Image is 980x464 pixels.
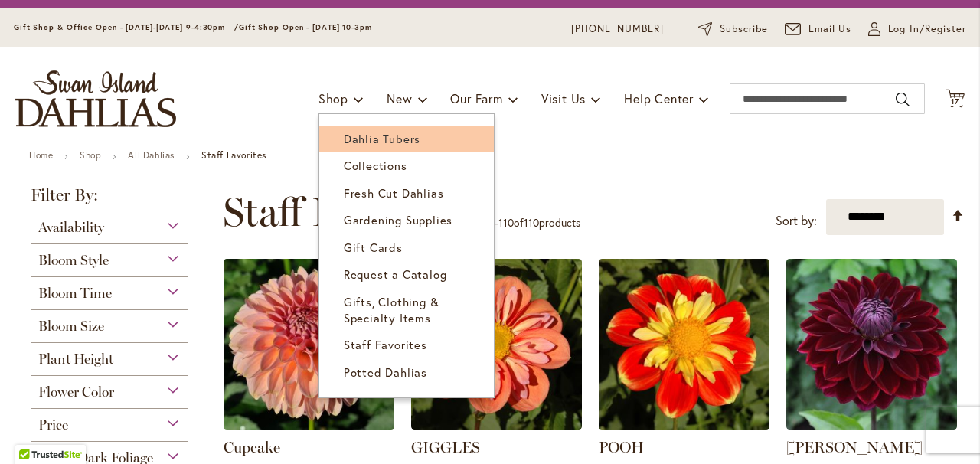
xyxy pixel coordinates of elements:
span: Staff Favorites [223,189,468,235]
span: Availability [38,219,104,236]
a: Kaisha Lea [786,418,957,433]
span: Staff Favorites [344,337,427,352]
span: Plant Height [38,351,113,368]
a: POOH [599,418,769,433]
a: Subscribe [698,21,768,37]
span: Gifts, Clothing & Specialty Items [344,294,439,325]
span: Fresh Cut Dahlias [344,185,444,201]
img: GIGGLES [411,259,582,430]
span: Gift Shop & Office Open - [DATE]-[DATE] 9-4:30pm / [14,22,239,32]
span: Visit Us [541,90,586,106]
span: Help Center [624,90,694,106]
span: 110 [498,215,514,230]
a: GIGGLES [411,438,480,456]
span: Flower Color [38,384,114,400]
span: Bloom Style [38,252,109,269]
img: Kaisha Lea [786,259,957,430]
span: Bloom Time [38,285,112,302]
p: - of products [483,211,580,235]
a: All Dahlias [128,149,175,161]
span: Gardening Supplies [344,212,452,227]
button: 17 [946,89,965,109]
span: Shop [318,90,348,106]
span: New [387,90,412,106]
a: Cupcake [224,418,394,433]
a: Shop [80,149,101,161]
label: Sort by: [776,207,817,235]
a: store logo [15,70,176,127]
span: Collections [344,158,407,173]
img: Cupcake [224,259,394,430]
a: Log In/Register [868,21,966,37]
span: Our Farm [450,90,502,106]
strong: Staff Favorites [201,149,266,161]
span: Gift Shop Open - [DATE] 10-3pm [239,22,372,32]
a: [PHONE_NUMBER] [571,21,664,37]
a: Email Us [785,21,852,37]
img: POOH [599,259,769,430]
span: Dahlia Tubers [344,131,420,146]
a: Home [29,149,53,161]
iframe: Launch Accessibility Center [11,410,54,453]
a: POOH [599,438,644,456]
a: [PERSON_NAME] [786,438,923,456]
a: Cupcake [224,438,280,456]
strong: Filter By: [15,187,204,211]
span: 17 [951,96,959,106]
span: Subscribe [720,21,768,37]
span: Bloom Size [38,318,104,335]
span: Potted Dahlias [344,364,427,380]
span: 110 [524,215,539,230]
a: GIGGLES [411,418,582,433]
span: Email Us [808,21,852,37]
a: Gift Cards [319,234,494,261]
span: Log In/Register [888,21,966,37]
span: Request a Catalog [344,266,447,282]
